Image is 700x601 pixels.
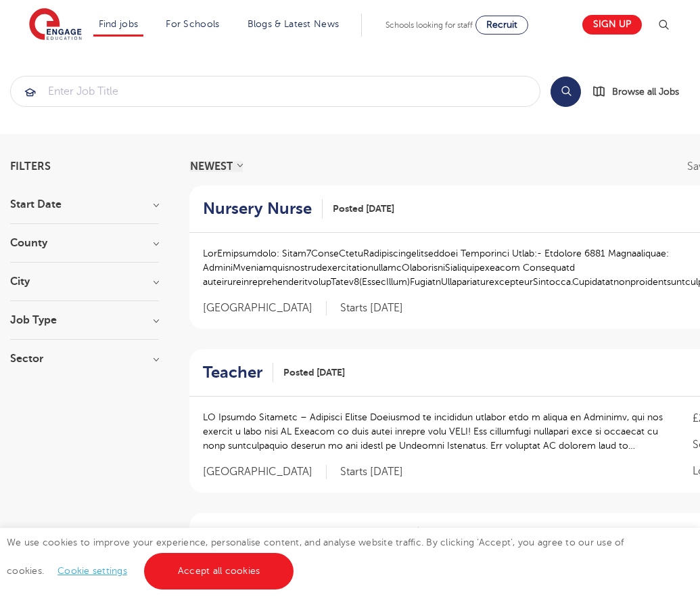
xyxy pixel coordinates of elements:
[10,161,51,172] span: Filters
[10,315,159,326] h3: Job Type
[10,76,540,107] div: Submit
[99,19,139,29] a: Find jobs
[203,199,312,219] h2: Nursery Nurse
[203,199,323,219] a: Nursery Nurse
[203,527,408,566] h2: Secondary Teaching Assistant
[203,363,273,382] a: Teacher
[333,202,394,216] span: Posted [DATE]
[166,19,219,29] a: For Schools
[340,301,403,315] p: Starts [DATE]
[612,84,679,99] span: Browse all Jobs
[386,20,473,30] span: Schools looking for staff
[29,8,82,42] img: Engage Education
[7,537,624,576] span: We use cookies to improve your experience, personalise content, and analyse website traffic. By c...
[486,20,517,30] span: Recruit
[582,15,642,35] a: Sign up
[203,301,327,315] span: [GEOGRAPHIC_DATA]
[10,238,159,248] h3: County
[283,365,345,380] span: Posted [DATE]
[10,353,159,364] h3: Sector
[10,276,159,287] h3: City
[11,76,540,106] input: Submit
[475,16,528,35] a: Recruit
[144,553,294,589] a: Accept all cookies
[57,566,127,576] a: Cookie settings
[248,19,340,29] a: Blogs & Latest News
[10,199,159,210] h3: Start Date
[203,465,327,479] span: [GEOGRAPHIC_DATA]
[551,76,581,107] button: Search
[203,363,262,382] h2: Teacher
[203,527,419,566] a: Secondary Teaching Assistant
[203,410,666,453] p: LO Ipsumdo Sitametc – Adipisci Elitse Doeiusmod te incididun utlabor etdo m aliqua en Adminimv, q...
[592,84,690,99] a: Browse all Jobs
[340,465,403,479] p: Starts [DATE]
